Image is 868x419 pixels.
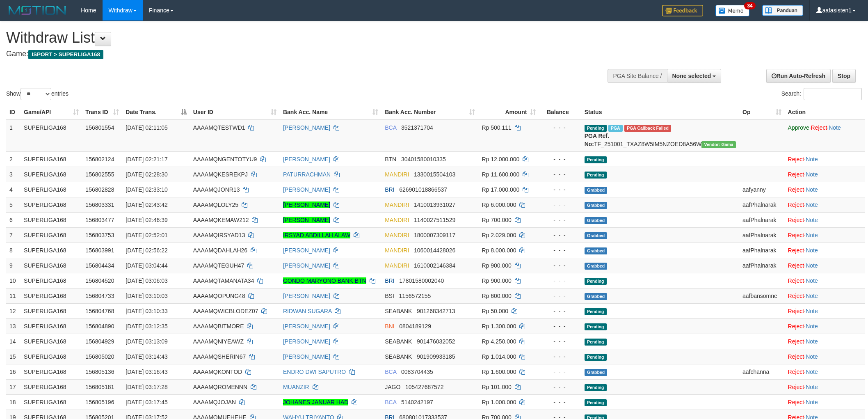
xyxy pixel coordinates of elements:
[6,4,69,16] img: MOTION_logo.png
[542,277,578,285] div: - - -
[482,369,516,375] span: Rp 1.600.000
[585,232,608,239] span: Grabbed
[283,186,330,193] a: [PERSON_NAME]
[283,156,330,163] a: [PERSON_NAME]
[6,50,571,58] h4: Game:
[806,384,818,390] a: Note
[385,262,409,269] span: MANDIRI
[283,369,346,375] a: ENDRO DWI SAPUTRO
[585,247,608,254] span: Grabbed
[126,369,167,375] span: [DATE] 03:16:43
[126,247,167,254] span: [DATE] 02:56:22
[482,262,511,269] span: Rp 900.000
[385,186,394,193] span: BRI
[21,227,82,243] td: SUPERLIGA168
[785,349,865,364] td: ·
[126,323,167,330] span: [DATE] 03:12:35
[542,398,578,406] div: - - -
[6,182,21,197] td: 4
[806,247,818,254] a: Note
[193,323,244,330] span: AAAAMQBITMORE
[785,258,865,273] td: ·
[21,334,82,349] td: SUPERLIGA168
[385,323,394,330] span: BNI
[766,69,831,83] a: Run Auto-Refresh
[85,201,114,208] span: 156803331
[414,171,455,178] span: Copy 1330015504103 to clipboard
[788,156,804,163] a: Reject
[385,232,409,238] span: MANDIRI
[193,353,246,360] span: AAAAMQSHERIN67
[6,212,21,227] td: 6
[585,308,607,315] span: Pending
[21,88,51,100] select: Showentries
[739,227,785,243] td: aafPhalnarak
[385,353,412,360] span: SEABANK
[21,182,82,197] td: SUPERLIGA168
[6,318,21,334] td: 13
[126,232,167,238] span: [DATE] 02:52:01
[85,277,114,284] span: 156804520
[193,277,254,284] span: AAAAMQTAMANATA34
[542,216,578,224] div: - - -
[82,105,122,120] th: Trans ID: activate to sort column ascending
[283,262,330,269] a: [PERSON_NAME]
[85,232,114,238] span: 156803753
[6,167,21,182] td: 3
[21,394,82,410] td: SUPERLIGA168
[85,384,114,390] span: 156805181
[542,322,578,330] div: - - -
[539,105,581,120] th: Balance
[788,277,804,284] a: Reject
[785,167,865,182] td: ·
[739,243,785,258] td: aafPhalnarak
[785,288,865,303] td: ·
[399,186,447,193] span: Copy 626901018866537 to clipboard
[811,124,827,131] a: Reject
[542,292,578,300] div: - - -
[85,247,114,254] span: 156803991
[190,105,280,120] th: User ID: activate to sort column ascending
[542,155,578,163] div: - - -
[193,186,240,193] span: AAAAMQJONR13
[193,201,238,208] span: AAAAMQLOLY25
[482,201,516,208] span: Rp 6.000.000
[126,186,167,193] span: [DATE] 02:33:10
[85,262,114,269] span: 156804434
[667,69,722,83] button: None selected
[806,338,818,345] a: Note
[785,364,865,379] td: ·
[85,171,114,178] span: 156802555
[283,399,348,405] a: JOHANES JANUAR HAD
[482,124,511,131] span: Rp 500.111
[482,232,516,238] span: Rp 2.029.000
[542,201,578,209] div: - - -
[414,262,455,269] span: Copy 1610002146384 to clipboard
[401,156,446,163] span: Copy 30401580010335 to clipboard
[193,262,244,269] span: AAAAMQTEGUH47
[585,369,608,376] span: Grabbed
[85,369,114,375] span: 156805136
[806,293,818,299] a: Note
[126,293,167,299] span: [DATE] 03:10:03
[385,399,396,405] span: BCA
[585,399,607,406] span: Pending
[788,338,804,345] a: Reject
[788,124,809,131] a: Approve
[283,293,330,299] a: [PERSON_NAME]
[806,201,818,208] a: Note
[85,217,114,223] span: 156803477
[6,105,21,120] th: ID
[788,262,804,269] a: Reject
[417,308,455,314] span: Copy 901268342713 to clipboard
[21,379,82,394] td: SUPERLIGA168
[806,399,818,405] a: Note
[21,197,82,212] td: SUPERLIGA168
[283,247,330,254] a: [PERSON_NAME]
[21,151,82,167] td: SUPERLIGA168
[193,247,247,254] span: AAAAMQDAHLAH26
[785,243,865,258] td: ·
[482,171,519,178] span: Rp 11.600.000
[417,338,455,345] span: Copy 901476032052 to clipboard
[126,338,167,345] span: [DATE] 03:13:09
